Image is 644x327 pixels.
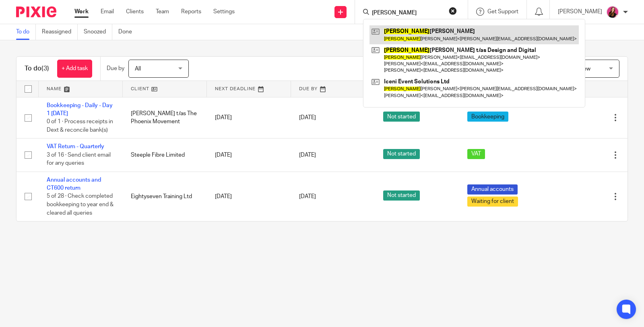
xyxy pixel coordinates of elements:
span: Annual accounts [467,184,518,195]
a: VAT Return - Quarterly [47,144,104,149]
p: Due by [107,64,124,72]
span: (3) [41,65,49,72]
span: Not started [383,112,420,122]
span: 0 of 1 · Process receipts in Dext & reconcile bank(s) [47,119,113,133]
a: Clients [126,8,144,16]
a: To do [16,24,36,40]
td: [DATE] [207,172,291,221]
a: Settings [213,8,235,16]
span: All [135,66,141,72]
a: Work [74,8,89,16]
a: Annual accounts and CT600 return [47,177,101,191]
a: + Add task [57,60,92,78]
input: Search [371,10,444,17]
span: [DATE] [299,152,316,158]
span: VAT [467,149,485,159]
p: [PERSON_NAME] [558,8,602,16]
span: [DATE] [299,115,316,120]
span: Waiting for client [467,197,518,207]
img: Pixie [16,6,56,17]
span: Get Support [487,9,518,14]
span: 3 of 16 · Send client email for any queries [47,152,111,166]
td: [DATE] [207,139,291,172]
a: Reassigned [42,24,78,40]
a: Email [101,8,114,16]
a: Done [118,24,138,40]
h1: To do [25,64,49,73]
a: Bookkeeping - Daily - Day 1 [DATE] [47,103,113,116]
td: Steeple Fibre Limited [123,139,207,172]
span: Not started [383,190,420,201]
a: Snoozed [84,24,112,40]
span: [DATE] [299,194,316,199]
a: Reports [181,8,201,16]
span: Not started [383,149,420,159]
button: Clear [449,7,457,15]
img: 21.png [606,6,619,19]
a: Team [156,8,169,16]
td: [PERSON_NAME] t/as The Phoenix Movement [123,97,207,139]
td: Eightyseven Training Ltd [123,172,207,221]
span: 5 of 28 · Check completed bookkeeping to year end & cleared all queries [47,194,114,216]
span: Bookkeeping [467,112,508,122]
td: [DATE] [207,97,291,139]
